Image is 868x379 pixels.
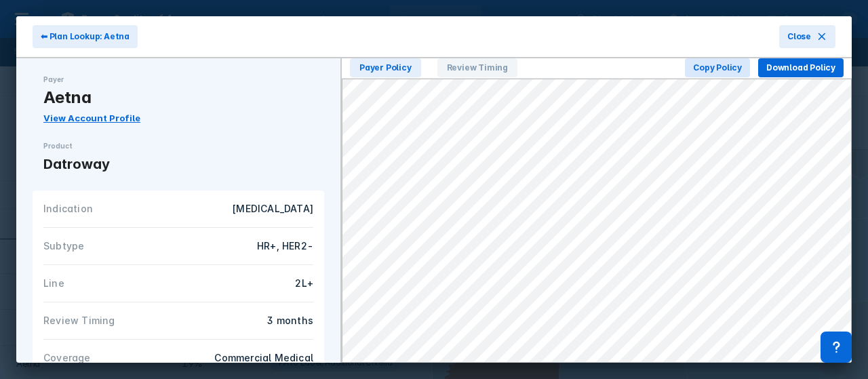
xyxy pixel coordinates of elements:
[758,60,844,73] a: Download Policy
[186,201,313,216] div: [MEDICAL_DATA]
[43,313,178,328] div: Review Timing
[33,25,138,48] button: ⬅ Plan Lookup: Aetna
[43,75,313,85] div: Payer
[43,276,178,291] div: Line
[43,141,313,151] div: Product
[186,239,313,254] div: HR+, HER2-
[766,62,835,74] span: Download Policy
[758,58,844,77] button: Download Policy
[685,58,750,77] button: Copy Policy
[43,239,178,254] div: Subtype
[787,31,811,43] span: Close
[350,58,421,77] span: Payer Policy
[186,313,313,328] div: 3 months
[43,201,178,216] div: Indication
[43,87,313,108] div: Aetna
[43,113,140,123] a: View Account Profile
[186,276,313,291] div: 2L+
[693,62,742,74] span: Copy Policy
[41,31,130,43] span: ⬅ Plan Lookup: Aetna
[186,351,313,365] div: Commercial Medical
[43,351,178,365] div: Coverage
[437,58,517,77] span: Review Timing
[43,154,313,174] div: Datroway
[779,25,835,48] button: Close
